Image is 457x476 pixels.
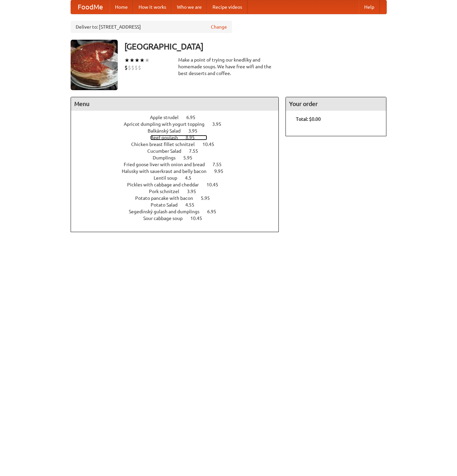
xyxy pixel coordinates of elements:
a: Beef goulash 8.95 [150,135,207,140]
span: Apple strudel [150,115,185,120]
li: ★ [145,57,150,64]
span: Potato Salad [151,202,184,208]
span: 4.5 [185,175,198,181]
span: 5.95 [201,195,217,201]
span: 10.45 [206,182,225,187]
span: 5.95 [183,155,199,160]
span: Balkánský Salad [148,128,187,134]
a: Pickles with cabbage and cheddar 10.45 [127,182,231,187]
a: Help [359,0,380,14]
div: Deliver to: [STREET_ADDRESS] [71,21,232,33]
span: 6.95 [186,115,202,120]
a: Dumplings 5.95 [153,155,205,160]
a: Fried goose liver with onion and bread 7.55 [124,162,234,167]
li: $ [138,64,141,71]
li: $ [128,64,131,71]
span: Pork schnitzel [149,189,186,194]
h4: Menu [71,97,279,111]
a: Pork schnitzel 3.95 [149,189,208,194]
span: Beef goulash [150,135,185,140]
a: Halusky with sauerkraut and belly bacon 9.95 [122,169,236,174]
span: 3.95 [187,189,203,194]
a: Who we are [172,0,207,14]
span: 4.55 [185,202,201,208]
a: Home [110,0,133,14]
span: 3.95 [188,128,204,134]
li: $ [135,64,138,71]
span: Lentil soup [154,175,184,181]
li: ★ [140,57,145,64]
a: Apple strudel 6.95 [150,115,208,120]
span: Segedínský gulash and dumplings [129,209,206,214]
span: 8.95 [186,135,201,140]
span: 10.45 [202,142,221,147]
span: Pickles with cabbage and cheddar [127,182,205,187]
h4: Your order [286,97,386,111]
a: Chicken breast fillet schnitzel 10.45 [131,142,227,147]
li: ★ [124,57,129,64]
li: ★ [135,57,140,64]
span: Halusky with sauerkraut and belly bacon [122,169,213,174]
span: Cucumber Salad [147,148,188,154]
div: Make a point of trying our knedlíky and homemade soups. We have free wifi and the best desserts a... [178,57,279,77]
span: 6.95 [207,209,223,214]
span: Chicken breast fillet schnitzel [131,142,201,147]
span: 7.55 [213,162,228,167]
a: Sour cabbage soup 10.45 [143,216,215,221]
a: Segedínský gulash and dumplings 6.95 [129,209,229,214]
li: $ [131,64,135,71]
span: Fried goose liver with onion and bread [124,162,212,167]
a: Lentil soup 4.5 [154,175,204,181]
span: 9.95 [214,169,230,174]
span: 10.45 [190,216,209,221]
span: Dumplings [153,155,182,160]
b: Total: $0.00 [296,116,321,122]
li: $ [124,64,128,71]
span: 7.55 [189,148,205,154]
span: 3.95 [212,121,228,127]
span: Apricot dumpling with yogurt topping [124,121,211,127]
a: Potato pancake with bacon 5.95 [135,195,222,201]
img: angular.jpg [71,40,118,90]
a: Potato Salad 4.55 [151,202,207,208]
h3: [GEOGRAPHIC_DATA] [124,40,387,53]
a: Balkánský Salad 3.95 [148,128,210,134]
li: ★ [129,57,135,64]
a: How it works [133,0,172,14]
a: Apricot dumpling with yogurt topping 3.95 [124,121,234,127]
a: Cucumber Salad 7.55 [147,148,211,154]
a: FoodMe [71,0,110,14]
a: Change [211,24,227,30]
span: Potato pancake with bacon [135,195,200,201]
a: Recipe videos [207,0,247,14]
span: Sour cabbage soup [143,216,189,221]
